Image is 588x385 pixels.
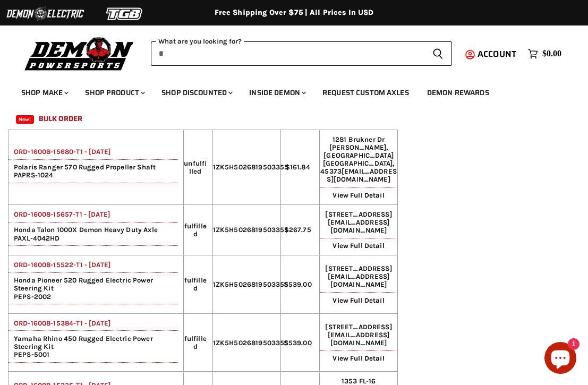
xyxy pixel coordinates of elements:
[478,47,516,61] span: Account
[154,82,239,104] a: Shop Discounted
[328,272,389,288] span: [EMAIL_ADDRESS][DOMAIN_NAME]
[328,218,389,234] span: [EMAIL_ADDRESS][DOMAIN_NAME]
[328,331,389,347] span: [EMAIL_ADDRESS][DOMAIN_NAME]
[8,234,60,242] span: PAXL-4042HD
[8,335,178,350] span: Yamaha Rhino 450 Rugged Electric Power Steering Kit
[284,226,311,234] span: $267.75
[8,276,178,292] span: Honda Pioneer 520 Rugged Electric Power Steering Kit
[183,130,212,204] td: unfulfilled
[333,354,384,362] a: View Full Detail
[285,163,310,171] span: $161.84
[241,82,312,104] a: Inside Demon
[333,296,384,304] a: View Full Detail
[320,204,398,255] td: [STREET_ADDRESS]
[541,342,580,377] inbox-online-store-chat: Shopify online store chat
[8,210,110,218] a: ORD-16008-15657-T1 - [DATE]
[8,171,54,179] span: PAPRS-1024
[424,41,452,66] button: Search
[8,319,110,327] a: ORD-16008-15384-T1 - [DATE]
[16,115,34,124] span: New!
[183,255,212,314] td: fulfilled
[21,35,138,72] img: Demon Powersports
[333,191,384,199] a: View Full Detail
[284,339,312,347] span: $539.00
[284,280,312,288] span: $539.00
[31,108,90,130] a: Bulk Order
[523,46,567,62] a: $0.00
[212,130,280,204] td: 1ZK5H5026819503355
[183,204,212,255] td: fulfilled
[212,255,280,314] td: 1ZK5H5026819503355
[327,167,396,183] span: [EMAIL_ADDRESS][DOMAIN_NAME]
[151,41,424,66] input: When autocomplete results are available use up and down arrows to review and enter to select
[333,242,384,250] a: View Full Detail
[542,49,561,59] span: $0.00
[13,82,75,104] a: Shop Make
[77,82,151,104] a: Shop Product
[473,49,523,59] a: Account
[320,255,398,314] td: [STREET_ADDRESS]
[8,350,49,358] span: PEPS-5001
[419,82,497,104] a: Demon Rewards
[8,261,110,269] a: ORD-16008-15522-T1 - [DATE]
[151,41,452,66] form: Product
[314,82,417,104] a: Request Custom Axles
[8,148,110,156] a: ORD-16008-15680-T1 - [DATE]
[8,226,178,234] span: Honda Talon 1000X Demon Heavy Duty Axle
[212,313,280,372] td: 1ZK5H5026819503355
[8,293,51,301] span: PEPS-2002
[320,313,398,372] td: [STREET_ADDRESS]
[5,4,85,24] img: Demon Electric Logo 2
[212,204,280,255] td: 1ZK5H5026819503355
[320,130,398,204] td: 1281 Brukner Dr [PERSON_NAME], [GEOGRAPHIC_DATA] [GEOGRAPHIC_DATA], 45373
[8,163,178,171] span: Polaris Ranger 570 Rugged Propeller Shaft
[183,313,212,372] td: fulfilled
[13,78,559,130] ul: Main menu
[85,4,165,24] img: TGB Logo 2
